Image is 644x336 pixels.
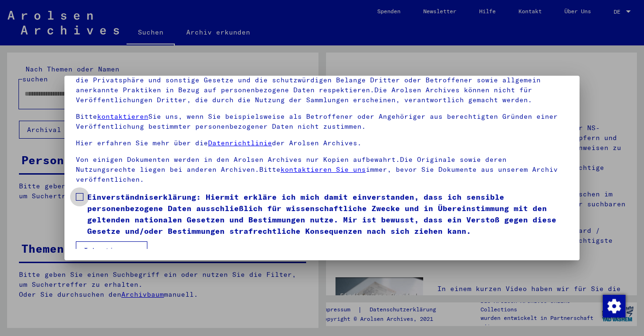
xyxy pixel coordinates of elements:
a: Datenrichtlinie [208,139,272,147]
img: Zustimmung ändern [603,295,626,318]
button: Ich stimme zu [76,241,147,259]
p: Von einigen Dokumenten werden in den Arolsen Archives nur Kopien aufbewahrt.Die Originale sowie d... [76,155,568,185]
a: kontaktieren Sie uns [281,165,366,174]
p: Hier erfahren Sie mehr über die der Arolsen Archives. [76,138,568,148]
p: Bitte beachten Sie, dass dieses Portal über NS - Verfolgte sensible Daten zu identifizierten oder... [76,55,568,105]
a: kontaktieren [97,112,148,121]
span: Einverständniserklärung: Hiermit erkläre ich mich damit einverstanden, dass ich sensible personen... [87,191,568,237]
p: Bitte Sie uns, wenn Sie beispielsweise als Betroffener oder Angehöriger aus berechtigten Gründen ... [76,112,568,132]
